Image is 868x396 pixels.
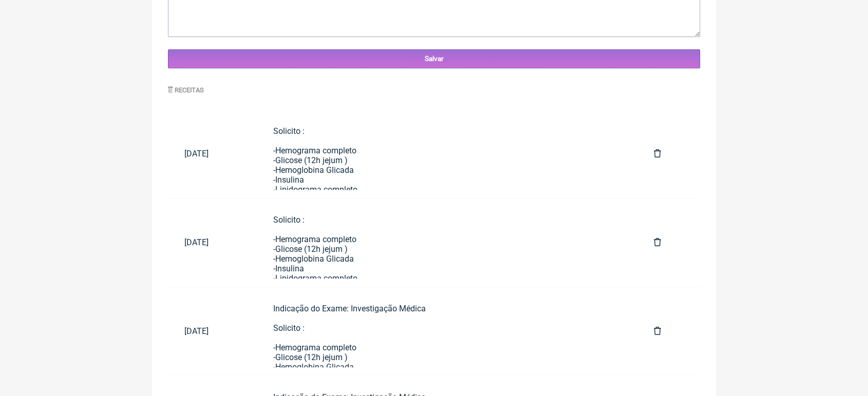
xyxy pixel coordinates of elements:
a: [DATE] [168,141,257,167]
a: Solicito :-Hemograma completo-Glicose (12h jejum )-Hemoglobina Glicada-Insulina-Lipidograma compl... [257,118,637,190]
a: [DATE] [168,318,257,344]
label: Receitas [168,86,204,94]
input: Salvar [168,49,700,68]
a: Indicação do Exame: Investigação MédicaSolicito :-Hemograma completo-Glicose (12h jejum )-Hemoglo... [257,295,637,367]
a: Solicito :-Hemograma completo-Glicose (12h jejum )-Hemoglobina Glicada-Insulina-Lipidograma compl... [257,207,637,279]
a: [DATE] [168,229,257,255]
